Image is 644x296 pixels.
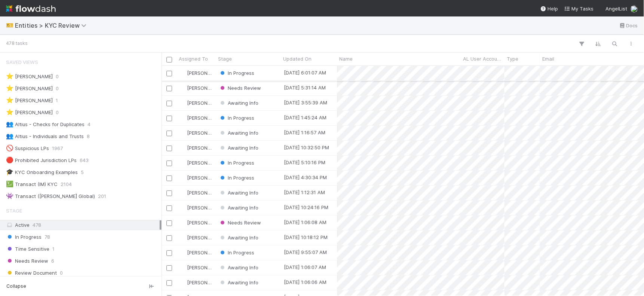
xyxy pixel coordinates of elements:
[179,55,208,62] span: Assigned To
[180,115,186,121] img: avatar_ec94f6e9-05c5-4d36-a6c8-d0cea77c3c29.png
[564,5,594,12] a: My Tasks
[219,250,254,256] span: In Progress
[6,256,48,266] span: Needs Review
[284,174,327,181] div: [DATE] 4:30:34 PM
[6,144,49,153] div: Suspicious LPs
[219,249,254,256] div: In Progress
[166,205,172,211] input: Toggle Row Selected
[218,55,232,62] span: Stage
[6,283,26,290] span: Collapse
[6,180,58,189] div: Transact (IM) KYC
[187,220,225,226] span: [PERSON_NAME]
[180,99,212,107] div: [PERSON_NAME]
[180,189,212,196] div: [PERSON_NAME]
[187,265,225,271] span: [PERSON_NAME]
[284,129,325,136] div: [DATE] 1:16:57 AM
[219,190,258,196] span: Awaiting Info
[6,2,56,15] img: logo-inverted-e16ddd16eac7371096b0.svg
[6,181,13,187] span: 💹
[166,116,172,121] input: Toggle Row Selected
[33,222,41,228] span: 478
[6,85,13,91] span: ⭐
[180,279,212,286] div: [PERSON_NAME]
[166,57,172,62] input: Toggle All Rows Selected
[463,55,503,62] span: AL User Account Name
[180,129,212,137] div: [PERSON_NAME]
[180,174,212,181] div: [PERSON_NAME]
[180,69,212,77] div: [PERSON_NAME]
[180,130,186,136] img: avatar_ec94f6e9-05c5-4d36-a6c8-d0cea77c3c29.png
[6,96,53,105] div: [PERSON_NAME]
[166,146,172,151] input: Toggle Row Selected
[284,159,325,166] div: [DATE] 5:10:16 PM
[219,99,258,107] div: Awaiting Info
[219,159,254,167] div: In Progress
[219,84,261,92] div: Needs Review
[219,219,261,226] div: Needs Review
[6,133,13,139] span: 👥
[6,97,13,103] span: ⭐
[6,203,22,218] span: Stage
[219,130,258,136] span: Awaiting Info
[284,263,326,271] div: [DATE] 1:06:07 AM
[51,256,54,266] span: 6
[180,144,212,152] div: [PERSON_NAME]
[219,189,258,196] div: Awaiting Info
[6,192,95,201] div: Transact ([PERSON_NAME] Global)
[56,96,58,105] span: 1
[187,235,225,241] span: [PERSON_NAME]
[180,159,212,167] div: [PERSON_NAME]
[166,161,172,166] input: Toggle Row Selected
[166,220,172,226] input: Toggle Row Selected
[6,121,13,127] span: 👥
[219,205,258,211] span: Awaiting Info
[180,85,186,91] img: avatar_ec94f6e9-05c5-4d36-a6c8-d0cea77c3c29.png
[56,72,59,81] span: 0
[166,265,172,271] input: Toggle Row Selected
[180,204,212,211] div: [PERSON_NAME]
[631,5,638,13] img: avatar_d8fc9ee4-bd1b-4062-a2a8-84feb2d97839.png
[166,250,172,256] input: Toggle Row Selected
[6,193,13,199] span: 👾
[219,115,254,121] span: In Progress
[15,22,90,29] span: Entities > KYC Review
[219,204,258,211] div: Awaiting Info
[284,248,327,256] div: [DATE] 9:55:07 AM
[180,220,186,226] img: avatar_d8fc9ee4-bd1b-4062-a2a8-84feb2d97839.png
[180,84,212,92] div: [PERSON_NAME]
[180,219,212,226] div: [PERSON_NAME]
[187,280,225,286] span: [PERSON_NAME]
[56,108,59,117] span: 0
[166,86,172,91] input: Toggle Row Selected
[52,244,55,254] span: 1
[166,235,172,241] input: Toggle Row Selected
[219,235,258,241] span: Awaiting Info
[219,264,258,271] div: Awaiting Info
[180,114,212,122] div: [PERSON_NAME]
[6,168,78,177] div: KYC Onboarding Examples
[6,244,49,254] span: Time Sensitive
[219,70,254,76] span: In Progress
[187,85,225,91] span: [PERSON_NAME]
[98,192,106,201] span: 201
[180,280,186,286] img: avatar_7d83f73c-397d-4044-baf2-bb2da42e298f.png
[187,130,225,136] span: [PERSON_NAME]
[180,250,186,256] img: avatar_d6b50140-ca82-482e-b0bf-854821fc5d82.png
[284,144,329,151] div: [DATE] 10:32:50 PM
[6,22,13,28] span: 🎫
[180,70,186,76] img: avatar_ec94f6e9-05c5-4d36-a6c8-d0cea77c3c29.png
[80,156,89,165] span: 643
[219,279,258,286] div: Awaiting Info
[180,205,186,211] img: avatar_ec94f6e9-05c5-4d36-a6c8-d0cea77c3c29.png
[166,131,172,136] input: Toggle Row Selected
[187,160,225,166] span: [PERSON_NAME]
[219,69,254,77] div: In Progress
[187,175,225,181] span: [PERSON_NAME]
[180,249,212,256] div: [PERSON_NAME]
[180,265,186,271] img: avatar_73a733c5-ce41-4a22-8c93-0dca612da21e.png
[81,168,84,177] span: 5
[166,190,172,196] input: Toggle Row Selected
[6,145,13,151] span: 🚫
[180,175,186,181] img: avatar_7d83f73c-397d-4044-baf2-bb2da42e298f.png
[6,157,13,163] span: 🔴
